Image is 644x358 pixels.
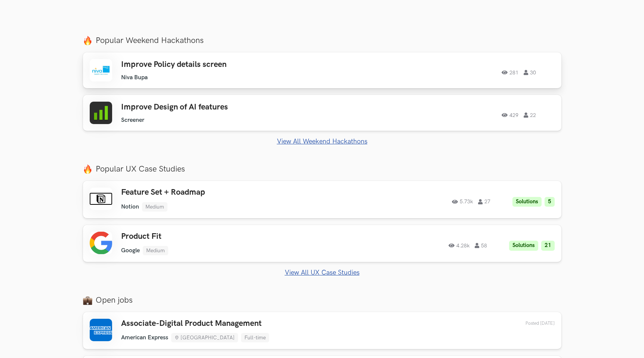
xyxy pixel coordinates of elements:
a: Associate-Digital Product Management American Express [GEOGRAPHIC_DATA] Full-time Posted [DATE] [83,312,561,349]
span: 58 [475,243,487,248]
li: Niva Bupa [121,74,148,81]
a: Improve Policy details screen Niva Bupa 281 30 [83,52,561,88]
img: fire.png [83,164,92,174]
h3: Product Fit [121,232,333,241]
h3: Feature Set + Roadmap [121,188,333,197]
span: 27 [478,199,490,204]
div: 13th Sep [508,321,555,326]
label: Popular Weekend Hackathons [83,36,561,46]
a: View All UX Case Studies [83,269,561,277]
span: 22 [524,112,536,118]
li: Solutions [509,241,538,251]
li: Notion [121,203,139,210]
img: fire.png [83,36,92,45]
li: Solutions [512,197,542,207]
h3: Associate-Digital Product Management [121,319,269,328]
a: Feature Set + Roadmap Notion Medium 5.73k 27 Solutions 5 [83,181,561,218]
span: 5.73k [452,199,473,204]
img: briefcase_emoji.png [83,296,92,305]
li: 5 [545,197,555,207]
label: Popular UX Case Studies [83,164,561,174]
li: Medium [142,202,167,212]
li: [GEOGRAPHIC_DATA] [171,333,238,342]
li: Full-time [241,333,269,342]
li: American Express [121,334,168,341]
li: Medium [143,246,168,255]
h3: Improve Policy details screen [121,60,333,70]
li: Screener [121,117,144,124]
label: Open jobs [83,295,561,305]
span: 429 [502,112,518,118]
span: 281 [502,70,518,75]
h3: Improve Design of AI features [121,102,333,112]
span: 30 [524,70,536,75]
a: View All Weekend Hackathons [83,138,561,145]
span: 4.28k [449,243,469,248]
a: Improve Design of AI features Screener 429 22 [83,95,561,131]
li: Google [121,247,140,254]
li: 21 [541,241,555,251]
a: Product Fit Google Medium 4.28k 58 Solutions 21 [83,225,561,262]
